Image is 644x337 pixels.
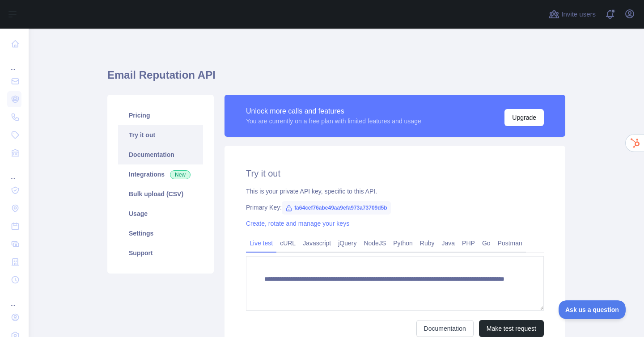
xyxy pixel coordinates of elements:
a: cURL [276,236,299,250]
div: Primary Key: [246,203,544,212]
span: Invite users [561,9,596,20]
a: Try it out [118,125,203,145]
a: Bulk upload (CSV) [118,184,203,204]
a: NodeJS [360,236,390,250]
span: fa64cef76abe49aa9efa973a73709d5b [282,201,391,215]
h2: Try it out [246,167,544,180]
div: ... [7,290,21,308]
a: Integrations New [118,164,203,184]
a: Settings [118,223,203,243]
button: Invite users [547,7,597,21]
button: Upgrade [504,109,544,126]
a: Pricing [118,105,203,125]
a: Java [438,236,459,250]
a: PHP [458,236,479,250]
h1: Email Reputation API [107,68,565,89]
iframe: Toggle Customer Support [559,300,626,319]
button: Make test request [479,320,544,337]
a: Support [118,243,203,263]
span: New [170,170,191,179]
a: Go [479,236,494,250]
a: Ruby [416,236,438,250]
div: This is your private API key, specific to this API. [246,187,544,196]
a: Live test [246,236,276,250]
a: Documentation [118,145,203,164]
a: Create, rotate and manage your keys [246,220,349,227]
a: Postman [494,236,526,250]
div: ... [7,163,21,181]
div: Unlock more calls and features [246,106,421,117]
a: Documentation [416,320,474,337]
a: Python [390,236,416,250]
a: Javascript [299,236,335,250]
div: You are currently on a free plan with limited features and usage [246,117,421,126]
div: ... [7,54,21,72]
a: jQuery [335,236,360,250]
a: Usage [118,204,203,223]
